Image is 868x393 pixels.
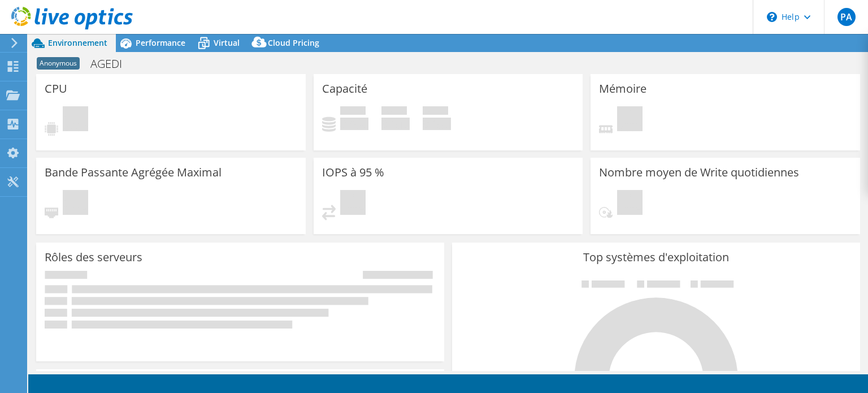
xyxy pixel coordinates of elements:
h1: AGEDI [85,58,140,70]
span: En attente [63,106,88,134]
h3: Capacité [322,83,367,95]
h3: Rôles des serveurs [45,251,142,264]
span: Performance [136,37,185,48]
span: Total [423,106,448,118]
h4: 0 Gio [381,118,410,130]
span: PA [837,8,856,26]
span: Environnement [48,37,107,48]
span: Utilisé [340,106,366,118]
span: En attente [63,190,88,218]
h3: Top systèmes d'exploitation [461,251,852,264]
h3: Mémoire [599,83,646,95]
h3: Bande Passante Agrégée Maximal [45,166,222,179]
svg: \n [767,12,777,22]
span: Espace libre [381,106,407,118]
h3: Nombre moyen de Write quotidiennes [599,166,799,179]
span: En attente [340,190,366,218]
span: Cloud Pricing [268,37,319,48]
span: Virtual [214,37,240,48]
span: En attente [617,106,643,134]
span: En attente [617,190,643,218]
h4: 0 Gio [340,118,368,130]
h3: IOPS à 95 % [322,166,384,179]
h3: CPU [45,83,67,95]
span: Anonymous [37,57,80,70]
h4: 0 Gio [423,118,451,130]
